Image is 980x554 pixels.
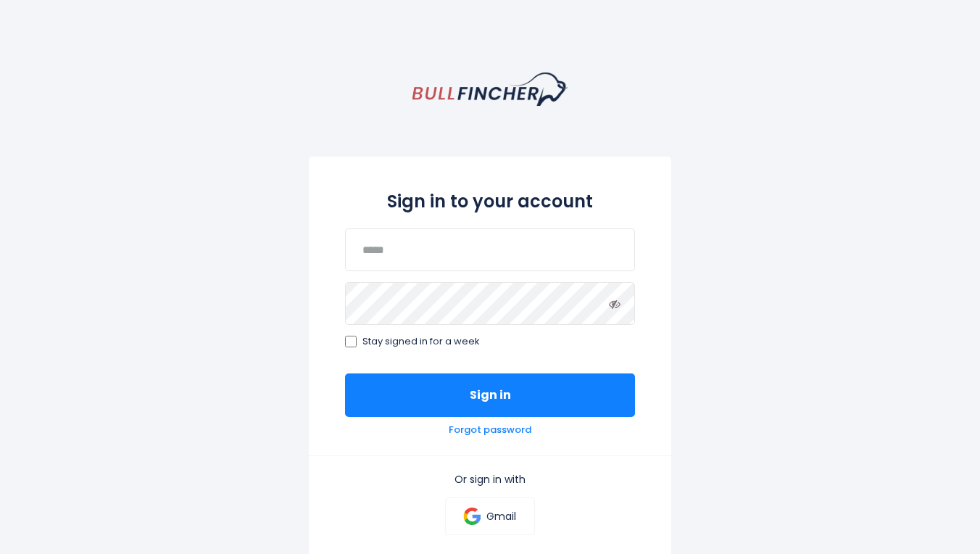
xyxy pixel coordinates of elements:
[345,373,635,417] button: Sign in
[449,424,531,437] a: Forgot password
[412,73,568,106] a: homepage
[345,473,635,486] p: Or sign in with
[445,497,534,535] a: Gmail
[362,336,480,348] span: Stay signed in for a week
[345,189,635,214] h2: Sign in to your account
[345,336,357,347] input: Stay signed in for a week
[486,510,516,523] p: Gmail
